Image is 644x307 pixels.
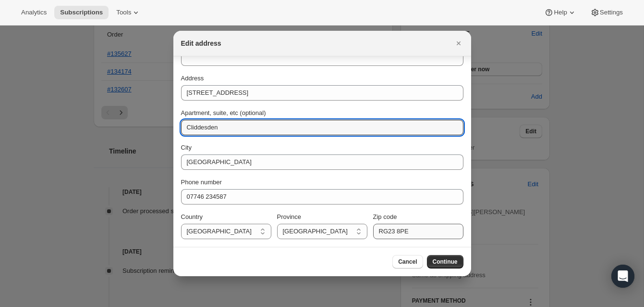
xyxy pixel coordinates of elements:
[277,213,302,220] span: Province
[181,109,266,116] span: Apartment, suite, etc (optional)
[584,6,629,19] button: Settings
[181,38,221,48] h2: Edit address
[554,9,567,16] span: Help
[110,6,146,19] button: Tools
[600,9,623,16] span: Settings
[611,265,634,288] div: Open Intercom Messenger
[181,75,204,82] span: Address
[373,213,397,220] span: Zip code
[538,6,582,19] button: Help
[427,255,463,269] button: Continue
[181,213,203,220] span: Country
[54,6,109,19] button: Subscriptions
[116,9,131,16] span: Tools
[398,258,417,266] span: Cancel
[392,255,423,269] button: Cancel
[181,179,222,186] span: Phone number
[452,37,465,50] button: Close
[21,9,47,16] span: Analytics
[60,9,103,16] span: Subscriptions
[181,144,192,151] span: City
[433,258,458,266] span: Continue
[15,6,52,19] button: Analytics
